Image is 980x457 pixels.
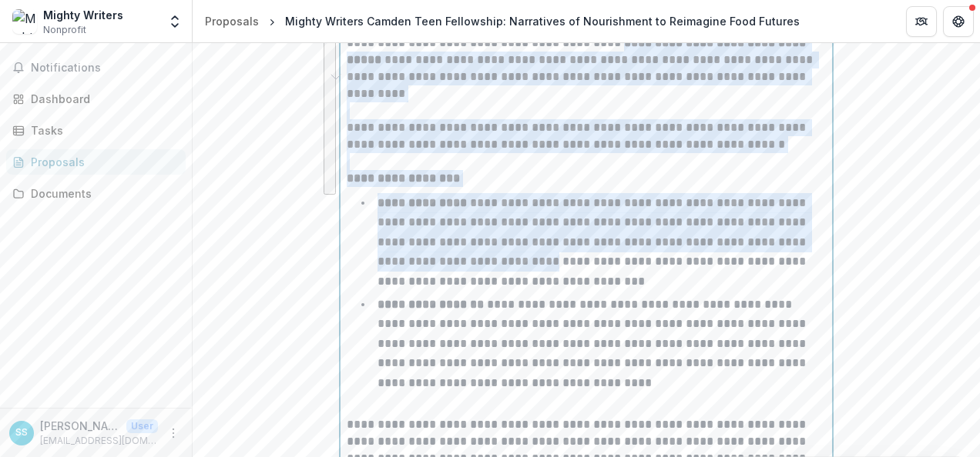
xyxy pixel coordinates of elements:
[31,62,180,75] span: Notifications
[6,55,186,80] button: Notifications
[43,7,123,23] div: Mighty Writers
[906,6,937,37] button: Partners
[6,181,186,206] a: Documents
[12,9,37,34] img: Mighty Writers
[31,91,173,107] div: Dashboard
[6,86,186,112] a: Dashboard
[31,122,173,138] div: Tasks
[6,149,186,175] a: Proposals
[164,6,186,37] button: Open entity switcher
[126,419,158,433] p: User
[943,6,974,37] button: Get Help
[15,428,28,438] div: Sukripa Shah
[31,185,173,202] div: Documents
[164,424,183,442] button: More
[40,434,158,448] p: [EMAIL_ADDRESS][DOMAIN_NAME]
[199,10,806,32] nav: breadcrumb
[199,10,265,32] a: Proposals
[40,418,120,434] p: [PERSON_NAME]
[6,118,186,143] a: Tasks
[205,13,259,29] div: Proposals
[31,154,173,170] div: Proposals
[285,13,800,29] div: Mighty Writers Camden Teen Fellowship: Narratives of Nourishment to Reimagine Food Futures
[43,23,86,37] span: Nonprofit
